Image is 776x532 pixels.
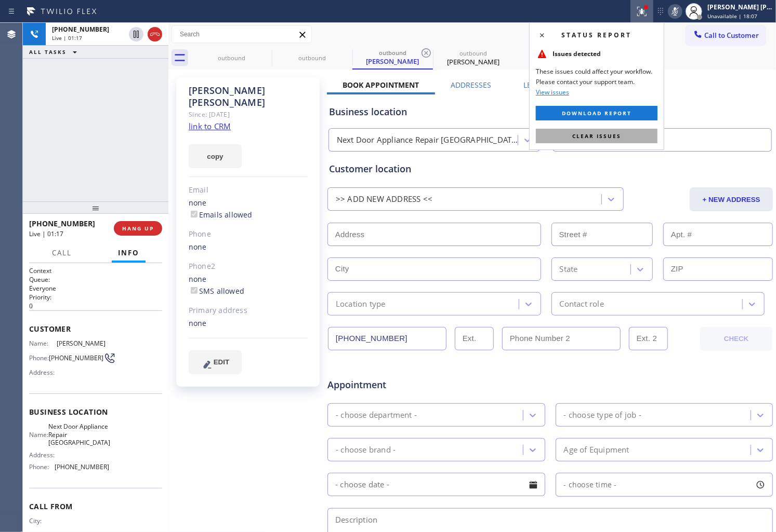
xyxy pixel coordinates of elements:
span: Phone: [29,463,55,471]
button: Info [112,243,146,263]
span: [PHONE_NUMBER] [29,219,95,228]
button: CHECK [700,327,772,351]
div: [PERSON_NAME] [PERSON_NAME] [189,85,308,108]
span: [PERSON_NAME] [57,339,109,347]
input: Ext. 2 [629,327,668,350]
span: Business location [29,407,162,417]
div: Hubert Greaves [434,46,512,70]
div: Business location [329,105,771,119]
label: Book Appointment [343,80,419,90]
input: Emails allowed [191,211,198,217]
span: ALL TASKS [29,48,67,56]
button: Call to Customer [686,25,766,45]
div: Location type [336,298,386,310]
span: [PHONE_NUMBER] [55,463,109,471]
input: Ext. [455,327,494,350]
input: Phone Number [328,327,446,350]
span: [PHONE_NUMBER] [52,25,109,34]
div: Next Door Appliance Repair [GEOGRAPHIC_DATA] [337,134,519,146]
label: SMS allowed [189,286,244,296]
span: Live | 01:17 [52,34,82,42]
div: - choose type of job - [564,409,641,421]
button: Hold Customer [129,27,143,42]
p: 0 [29,302,162,310]
div: [PERSON_NAME] [434,57,512,66]
span: Address: [29,369,57,376]
div: none [189,197,308,221]
a: link to CRM [189,121,231,131]
button: Hang up [148,27,162,42]
div: outbound [273,54,351,62]
span: Appointment [327,378,475,392]
input: City [327,257,541,281]
div: Email [189,184,308,196]
span: Name: [29,431,48,439]
div: [PERSON_NAME] [353,57,432,66]
span: City: [29,517,57,525]
input: Phone Number 2 [502,327,621,350]
div: none [189,274,308,297]
p: Everyone [29,284,162,293]
button: HANG UP [114,221,162,236]
button: EDIT [189,350,242,374]
button: copy [189,144,242,168]
label: Addresses [451,80,492,90]
div: State [560,263,578,275]
span: Name: [29,339,57,347]
span: EDIT [214,358,229,366]
button: + NEW ADDRESS [690,187,773,211]
span: Next Door Appliance Repair [GEOGRAPHIC_DATA] [48,422,110,446]
label: Emails allowed [189,210,253,220]
div: Phone [189,228,308,240]
div: - choose department - [336,409,417,421]
div: Primary address [189,305,308,317]
input: SMS allowed [191,287,198,294]
input: Street # [551,223,653,246]
span: Address: [29,451,57,459]
span: Call to Customer [704,31,759,40]
input: - choose date - [327,473,545,496]
div: Age of Equipment [564,444,629,456]
input: ZIP [663,257,773,281]
div: - choose brand - [336,444,396,456]
span: Call [52,248,72,257]
h2: Priority: [29,293,162,302]
span: Info [118,248,139,257]
div: outbound [353,49,432,57]
button: Call [46,243,78,263]
span: Live | 01:17 [29,229,63,238]
div: outbound [192,54,271,62]
span: - choose time - [564,480,617,489]
span: Unavailable | 18:07 [707,12,757,20]
span: Call From [29,501,162,511]
div: [PERSON_NAME] [PERSON_NAME] [707,3,773,11]
div: Contact role [560,298,604,310]
input: Address [327,223,541,246]
span: Customer [29,324,162,334]
div: outbound [434,49,512,57]
span: Phone: [29,354,49,362]
div: Phone2 [189,261,308,272]
div: none [189,318,308,330]
h2: Queue: [29,275,162,284]
input: Search [172,26,311,43]
label: Leads [523,80,545,90]
div: >> ADD NEW ADDRESS << [336,194,432,206]
input: Apt. # [663,223,773,246]
span: [PHONE_NUMBER] [49,354,103,362]
h1: Context [29,266,162,275]
div: Hubert Greaves [353,46,432,69]
div: Customer location [329,162,771,176]
span: HANG UP [122,225,154,232]
div: Since: [DATE] [189,108,308,120]
div: none [189,241,308,253]
button: Mute [668,4,682,19]
button: ALL TASKS [23,46,87,58]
